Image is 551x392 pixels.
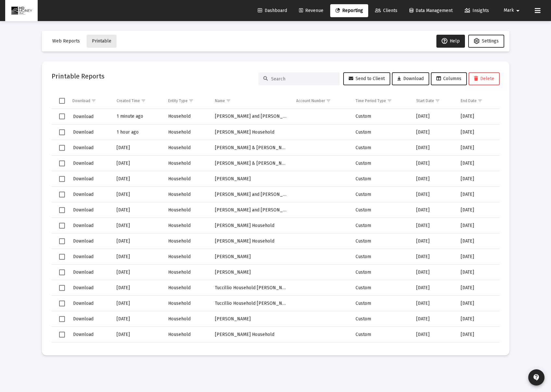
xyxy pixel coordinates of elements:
[59,223,65,229] div: Select row
[52,38,80,44] span: Web Reports
[456,342,500,358] td: [DATE]
[72,267,94,277] button: Download
[59,129,65,135] div: Select row
[456,327,500,342] td: [DATE]
[343,72,390,85] button: Send to Client
[412,233,456,249] td: [DATE]
[532,374,540,381] mat-icon: contact_support
[351,311,412,327] td: Custom
[73,254,94,259] span: Download
[47,35,85,48] button: Web Reports
[436,35,465,48] button: Help
[351,280,412,296] td: Custom
[59,301,65,306] div: Select row
[59,98,65,104] div: Select all
[72,221,94,230] button: Download
[59,145,65,151] div: Select row
[72,299,94,308] button: Download
[164,342,210,358] td: Household
[456,265,500,280] td: [DATE]
[164,109,210,125] td: Household
[164,140,210,156] td: Household
[210,125,292,140] td: [PERSON_NAME] Household
[412,93,456,109] td: Column Start Date
[294,4,329,17] a: Revenue
[112,109,164,125] td: 1 minute ago
[164,311,210,327] td: Household
[210,140,292,156] td: [PERSON_NAME] & [PERSON_NAME]
[412,156,456,171] td: [DATE]
[461,98,477,103] div: End Date
[226,98,231,103] span: Show filter options for column 'Name'
[73,160,94,166] span: Download
[164,233,210,249] td: Household
[459,4,494,17] a: Insights
[164,156,210,171] td: Household
[435,98,440,103] span: Show filter options for column 'Start Date'
[112,265,164,280] td: [DATE]
[59,113,65,119] div: Select row
[299,8,323,13] span: Revenue
[412,296,456,311] td: [DATE]
[416,98,434,103] div: Start Date
[351,249,412,265] td: Custom
[72,236,94,246] button: Download
[351,140,412,156] td: Custom
[253,4,292,17] a: Dashboard
[59,254,65,260] div: Select row
[456,296,500,311] td: [DATE]
[210,233,292,249] td: [PERSON_NAME] Household
[59,332,65,338] div: Select row
[59,192,65,197] div: Select row
[474,76,494,81] span: Delete
[351,342,412,358] td: Custom
[72,127,94,137] button: Download
[112,125,164,140] td: 1 hour ago
[112,171,164,187] td: [DATE]
[92,38,111,44] span: Printable
[210,202,292,218] td: [PERSON_NAME] and [PERSON_NAME]
[72,174,94,184] button: Download
[412,187,456,202] td: [DATE]
[73,238,94,244] span: Download
[442,38,460,44] span: Help
[164,296,210,311] td: Household
[112,93,164,109] td: Column Created Time
[210,171,292,187] td: [PERSON_NAME]
[210,296,292,311] td: Tuccillio Household [PERSON_NAME] [PERSON_NAME]
[73,269,94,275] span: Download
[10,4,33,17] img: Dashboard
[412,140,456,156] td: [DATE]
[164,280,210,296] td: Household
[210,265,292,280] td: [PERSON_NAME]
[496,4,530,17] button: Mark
[456,202,500,218] td: [DATE]
[164,249,210,265] td: Household
[387,98,392,103] span: Show filter options for column 'Time Period Type'
[215,98,225,103] div: Name
[412,109,456,125] td: [DATE]
[73,145,94,150] span: Download
[456,280,500,296] td: [DATE]
[258,8,287,13] span: Dashboard
[412,218,456,233] td: [DATE]
[112,156,164,171] td: [DATE]
[412,265,456,280] td: [DATE]
[351,233,412,249] td: Custom
[164,327,210,342] td: Household
[72,98,90,103] div: Download
[456,140,500,156] td: [DATE]
[469,72,500,85] button: Delete
[73,129,94,135] span: Download
[112,327,164,342] td: [DATE]
[271,76,335,82] input: Search
[112,249,164,265] td: [DATE]
[351,265,412,280] td: Custom
[356,98,386,103] div: Time Period Type
[72,252,94,261] button: Download
[210,93,292,109] td: Column Name
[59,176,65,182] div: Select row
[456,233,500,249] td: [DATE]
[72,283,94,292] button: Download
[59,269,65,275] div: Select row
